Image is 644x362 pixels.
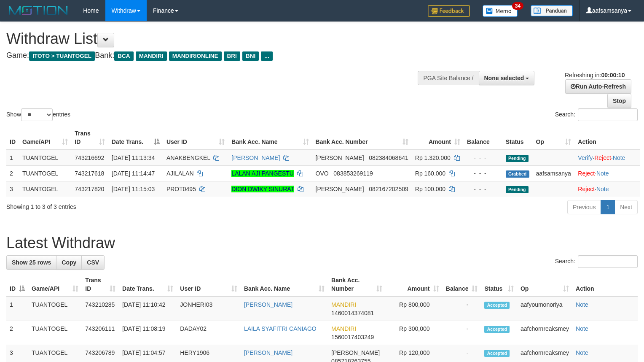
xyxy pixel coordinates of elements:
th: Balance: activate to sort column ascending [443,273,481,297]
th: Op: activate to sort column ascending [517,273,572,297]
td: DADAY02 [177,321,241,345]
label: Search: [555,108,638,121]
span: MANDIRI [136,51,167,61]
img: MOTION_logo.png [6,4,70,17]
th: Game/API: activate to sort column ascending [19,126,71,150]
td: TUANTOGEL [28,321,82,345]
td: aafsamsanya [533,165,575,181]
td: - [443,297,481,321]
div: - - - [467,169,499,178]
span: [DATE] 11:13:34 [112,154,155,161]
th: ID: activate to sort column descending [6,273,28,297]
th: Bank Acc. Name: activate to sort column ascending [228,126,312,150]
span: Accepted [484,302,510,309]
span: Accepted [484,326,510,333]
th: Amount: activate to sort column ascending [412,126,464,150]
span: 743217820 [75,186,104,192]
span: PROT0495 [166,186,196,192]
a: Note [596,170,609,177]
label: Show entries [6,108,70,121]
span: CSV [87,259,99,266]
span: OVO [316,170,329,177]
span: Show 25 rows [12,259,51,266]
span: Grabbed [506,170,529,178]
th: Bank Acc. Name: activate to sort column ascending [241,273,328,297]
a: LAILA SYAFITRI CANIAGO [244,325,317,332]
th: ID [6,126,19,150]
input: Search: [578,108,638,121]
a: Copy [56,255,82,270]
span: BCA [114,51,133,61]
span: Copy 1460014374081 to clipboard [331,310,374,316]
th: Status: activate to sort column ascending [481,273,517,297]
a: [PERSON_NAME] [244,301,292,308]
a: Note [576,301,588,308]
a: Run Auto-Refresh [565,79,631,94]
span: Copy [62,259,76,266]
th: Balance [464,126,502,150]
span: [DATE] 11:15:03 [112,186,155,192]
span: [DATE] 11:14:47 [112,170,155,177]
td: aafchornreaksmey [517,321,572,345]
button: None selected [479,71,535,85]
td: 1 [6,297,28,321]
td: TUANTOGEL [28,297,82,321]
div: - - - [467,185,499,193]
a: LALAN AJI PANGESTU [231,170,294,177]
a: [PERSON_NAME] [244,349,292,356]
span: Rp 100.000 [415,186,445,192]
td: 1 [6,150,19,166]
span: ITOTO > TUANTOGEL [29,51,95,61]
a: Stop [607,94,631,108]
td: 3 [6,181,19,197]
span: Rp 1.320.000 [415,154,451,161]
span: Copy 1560017403249 to clipboard [331,334,374,340]
span: Pending [506,186,529,193]
a: Reject [578,170,595,177]
a: DION DWIKY SINURAT [231,186,294,192]
th: Date Trans.: activate to sort column descending [108,126,163,150]
a: Note [596,186,609,192]
span: [PERSON_NAME] [316,154,364,161]
th: Amount: activate to sort column ascending [386,273,443,297]
h4: Game: Bank: [6,51,421,60]
td: · [574,165,640,181]
span: Rp 160.000 [415,170,445,177]
a: Note [576,349,588,356]
th: Status [502,126,533,150]
span: None selected [484,75,524,81]
td: Rp 300,000 [386,321,443,345]
span: ... [261,51,272,61]
strong: 00:00:10 [601,72,625,78]
a: CSV [81,255,105,270]
td: JONHERI03 [177,297,241,321]
input: Search: [578,255,638,268]
a: 1 [601,200,615,214]
span: MANDIRI [331,325,356,332]
span: MANDIRIONLINE [169,51,222,61]
th: Trans ID: activate to sort column ascending [82,273,119,297]
img: Feedback.jpg [428,5,470,17]
h1: Latest Withdraw [6,235,638,251]
span: BRI [224,51,240,61]
div: - - - [467,154,499,162]
a: Reject [594,154,611,161]
td: Rp 800,000 [386,297,443,321]
td: aafyoumonoriya [517,297,572,321]
span: Copy 082384068641 to clipboard [369,154,408,161]
span: BNI [242,51,259,61]
a: Next [614,200,638,214]
a: Previous [567,200,601,214]
h1: Withdraw List [6,30,421,47]
span: ANAKBENGKEL [166,154,210,161]
span: Accepted [484,350,510,357]
span: 743216692 [75,154,104,161]
a: [PERSON_NAME] [231,154,280,161]
th: Date Trans.: activate to sort column ascending [119,273,177,297]
td: TUANTOGEL [19,181,71,197]
a: Note [576,325,588,332]
span: MANDIRI [331,301,356,308]
td: 2 [6,321,28,345]
th: Trans ID: activate to sort column ascending [71,126,108,150]
span: AJILALAN [166,170,194,177]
